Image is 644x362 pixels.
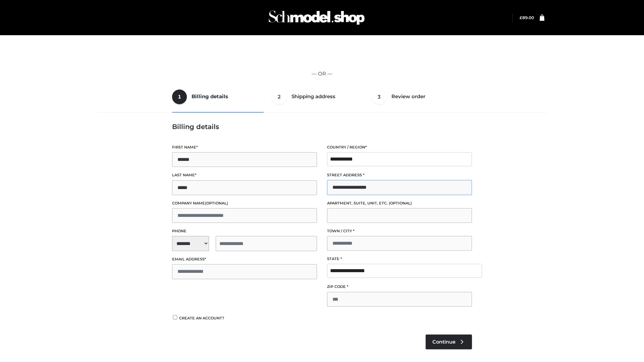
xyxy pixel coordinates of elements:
label: ZIP Code [327,284,472,290]
label: State [327,256,472,262]
input: Create an account? [172,315,178,319]
a: £89.00 [520,15,534,20]
label: Street address [327,172,472,178]
label: Last name [172,172,317,178]
label: Town / City [327,228,472,234]
label: Phone [172,228,317,234]
p: — OR — [100,69,544,78]
iframe: Secure express checkout frame [98,44,546,63]
span: Create an account? [179,316,224,320]
img: Schmodel Admin 964 [266,4,367,31]
span: Continue [432,339,455,345]
h3: Billing details [172,123,472,131]
label: Company name [172,200,317,206]
bdi: 89.00 [520,15,534,20]
label: Country / Region [327,144,472,150]
a: Continue [426,335,472,349]
label: Apartment, suite, unit, etc. [327,200,472,206]
span: £ [520,15,522,20]
label: Email address [172,256,317,262]
label: First name [172,144,317,150]
span: (optional) [389,201,412,205]
span: (optional) [205,201,228,205]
